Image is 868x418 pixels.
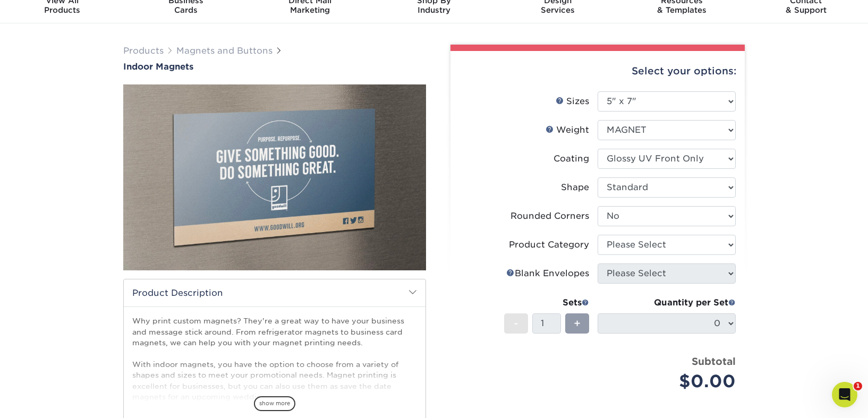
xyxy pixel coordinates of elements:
[504,296,589,309] div: Sets
[556,95,589,108] div: Sizes
[459,51,736,91] div: Select your options:
[854,382,862,390] span: 1
[832,382,857,407] iframe: Intercom live chat
[510,210,589,223] div: Rounded Corners
[254,396,295,411] span: show more
[123,62,193,72] span: Indoor Magnets
[554,152,589,165] div: Coating
[546,124,589,137] div: Weight
[124,279,426,306] h2: Product Description
[123,73,426,282] img: Indoor Magnets 01
[506,267,589,280] div: Blank Envelopes
[3,386,90,414] iframe: Google Customer Reviews
[123,62,426,72] a: Indoor Magnets
[598,296,736,309] div: Quantity per Set
[509,238,589,251] div: Product Category
[132,315,417,402] p: Why print custom magnets? They're a great way to have your business and message stick around. Fro...
[692,355,736,367] strong: Subtotal
[514,315,518,331] span: -
[123,46,164,56] a: Products
[561,181,589,194] div: Shape
[574,315,581,331] span: +
[606,369,736,394] div: $0.00
[176,46,273,56] a: Magnets and Buttons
